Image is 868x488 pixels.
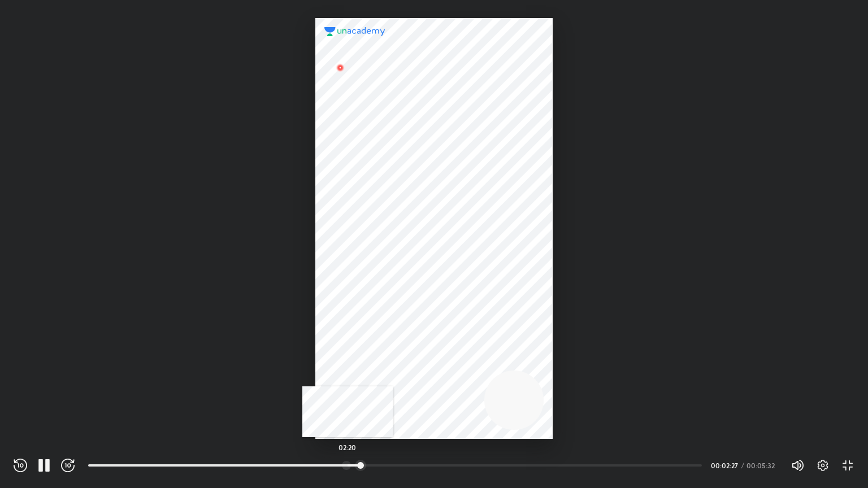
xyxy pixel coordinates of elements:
[711,462,739,469] div: 00:02:27
[741,462,744,469] div: /
[334,61,348,75] img: wMgqJGBwKWe8AAAAABJRU5ErkJggg==
[324,27,385,36] img: logo.2a7e12a2.svg
[338,444,356,451] h5: 02:20
[747,462,778,469] div: 00:05:32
